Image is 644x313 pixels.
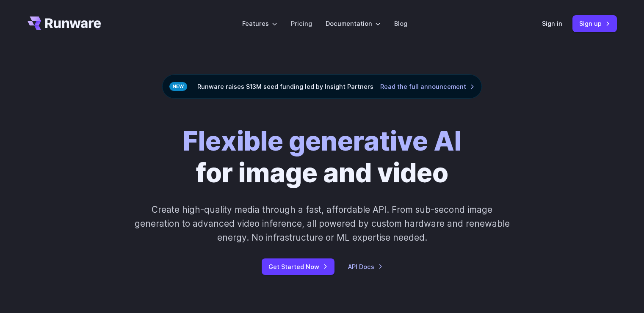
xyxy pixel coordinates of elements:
h1: for image and video [183,126,462,189]
a: Get Started Now [262,258,334,275]
strong: Flexible generative AI [183,125,462,157]
a: Sign in [542,19,562,28]
a: Pricing [291,19,312,28]
label: Documentation [326,19,381,28]
a: Read the full announcement [380,82,475,91]
label: Features [242,19,277,28]
div: Runware raises $13M seed funding led by Insight Partners [162,74,482,99]
a: API Docs [348,262,383,272]
p: Create high-quality media through a fast, affordable API. From sub-second image generation to adv... [133,203,511,245]
a: Sign up [572,15,617,32]
a: Blog [394,19,407,28]
a: Go to / [28,16,101,30]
